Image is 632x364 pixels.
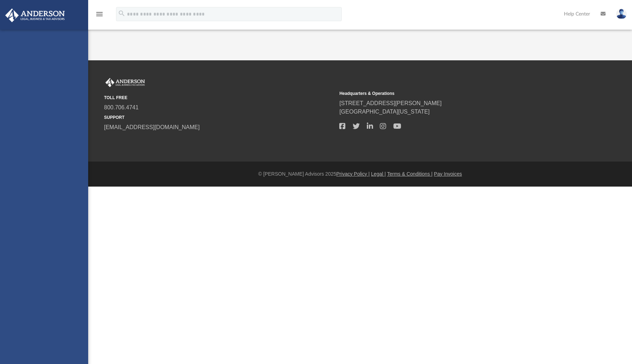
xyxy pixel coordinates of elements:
a: [STREET_ADDRESS][PERSON_NAME] [339,100,442,106]
img: Anderson Advisors Platinum Portal [3,8,67,22]
i: menu [95,10,104,18]
small: SUPPORT [104,114,334,121]
div: © [PERSON_NAME] Advisors 2025 [88,170,632,178]
a: menu [95,13,104,18]
a: Legal | [371,171,386,177]
small: TOLL FREE [104,95,334,101]
small: Headquarters & Operations [339,90,570,97]
a: 800.706.4741 [104,104,139,110]
a: [GEOGRAPHIC_DATA][US_STATE] [339,109,430,115]
a: Terms & Conditions | [387,171,433,177]
a: Privacy Policy | [336,171,370,177]
a: [EMAIL_ADDRESS][DOMAIN_NAME] [104,124,200,130]
i: search [118,10,126,17]
a: Pay Invoices [434,171,462,177]
img: Anderson Advisors Platinum Portal [104,78,146,87]
img: User Pic [616,9,627,19]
